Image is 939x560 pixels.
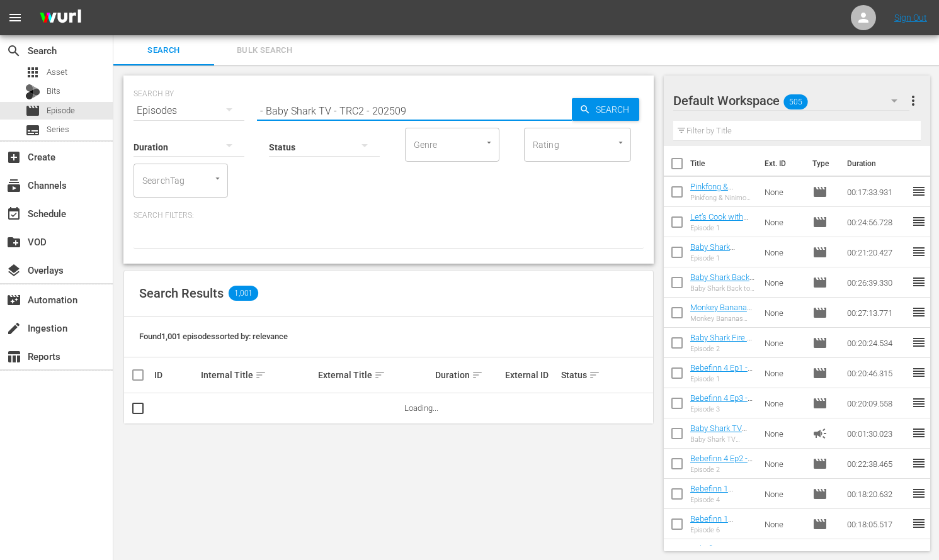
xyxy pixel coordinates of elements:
[911,365,926,380] span: reorder
[690,224,754,232] div: Episode 1
[6,321,21,336] span: Ingestion
[690,375,754,383] div: Episode 1
[374,369,385,381] span: sort
[760,267,808,298] td: None
[572,98,639,121] button: Search
[8,10,23,25] span: menu
[760,298,808,328] td: None
[690,333,754,371] a: Baby Shark Fire & Rescue Play Ep2 - Baby Shark TV - TRC2 - 202508
[842,237,911,267] td: 00:21:20.427
[906,86,921,116] button: more_vert
[842,177,911,207] td: 00:17:33.931
[318,367,431,383] div: External Title
[812,335,828,350] span: Episode
[690,484,753,535] a: Bebefinn 1 ep4(AU 홍보영상 부착본) - Baby Shark TV - TRC2 - 202508
[472,369,483,381] span: sort
[842,298,911,328] td: 00:27:13.771
[255,369,266,381] span: sort
[25,103,40,118] span: Episode
[690,303,753,340] a: Monkey Bananas Dance - Baby Shark TV - TRC2 - 202508
[483,137,495,148] button: Open
[690,454,753,482] a: Bebefinn 4 Ep2 - Baby Shark TV - TRC2 - 202508
[690,363,753,391] a: Bebefinn 4 Ep1 - Baby Shark TV - TRC2 - 202508
[690,242,746,280] a: Baby Shark [DATE] Fun 2 - Baby Shark TV - TRC2 - 202508
[229,286,258,301] span: 1,001
[842,207,911,237] td: 00:24:56.728
[615,137,627,148] button: Open
[47,123,69,136] span: Series
[690,315,754,323] div: Monkey Bananas Dance
[690,466,754,474] div: Episode 2
[805,146,839,181] th: Type
[812,426,828,441] span: Ad
[47,85,60,98] span: Bits
[911,274,926,289] span: reorder
[911,305,926,320] span: reorder
[842,449,911,479] td: 00:22:38.465
[842,479,911,509] td: 00:18:20.632
[6,235,21,250] span: VOD
[911,456,926,471] span: reorder
[760,177,808,207] td: None
[812,305,828,320] span: Episode
[690,435,754,444] div: Baby Shark TV 90sec Ad slate_글로벌 앱 홍보 영상 프린세스 앱 ([DATE]~[DATE])
[690,272,754,310] a: Baby Shark Back to School - Baby Shark TV - TRC2 - 202508
[760,418,808,449] td: None
[812,517,828,532] span: Episode
[911,486,926,501] span: reorder
[760,388,808,418] td: None
[222,43,307,58] span: Bulk Search
[842,388,911,418] td: 00:20:09.558
[690,194,754,202] div: Pinkfong & Ninimo Songs
[812,486,828,501] span: Episode
[812,215,828,230] span: Episode
[6,43,21,59] span: Search
[911,214,926,229] span: reorder
[690,146,757,181] th: Title
[25,84,40,99] div: Bits
[435,367,501,383] div: Duration
[690,526,754,534] div: Episode 6
[673,83,910,118] div: Default Workspace
[690,345,754,353] div: Episode 2
[760,328,808,358] td: None
[25,65,40,80] span: Asset
[783,89,807,115] span: 505
[894,13,927,23] a: Sign Out
[505,370,557,380] div: External ID
[139,286,224,301] span: Search Results
[690,496,754,504] div: Episode 4
[561,367,604,383] div: Status
[812,245,828,260] span: Episode
[760,237,808,267] td: None
[812,366,828,381] span: Episode
[911,516,926,531] span: reorder
[842,418,911,449] td: 00:01:30.023
[760,207,808,237] td: None
[911,395,926,410] span: reorder
[154,370,197,380] div: ID
[139,332,288,341] span: Found 1,001 episodes sorted by: relevance
[690,423,753,474] a: Baby Shark TV 90sec Ad slate_글로벌 앱 홍보 영상 프린세스 앱 ([DATE]~[DATE])
[906,93,921,108] span: more_vert
[842,267,911,298] td: 00:26:39.330
[690,212,751,250] a: Let’s Cook with Baby Shark 2 Ep1 - Baby Shark TV - TRC2 - 202508
[591,98,639,121] span: Search
[839,146,915,181] th: Duration
[25,123,40,138] span: Series
[690,405,754,413] div: Episode 3
[121,43,207,58] span: Search
[760,509,808,539] td: None
[47,66,67,79] span: Asset
[589,369,600,381] span: sort
[404,403,438,413] span: Loading...
[47,104,75,117] span: Episode
[134,210,644,221] p: Search Filters:
[760,449,808,479] td: None
[6,263,21,278] span: Overlays
[842,509,911,539] td: 00:18:05.517
[690,254,754,262] div: Episode 1
[6,293,21,308] span: Automation
[212,172,224,184] button: Open
[6,349,21,364] span: Reports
